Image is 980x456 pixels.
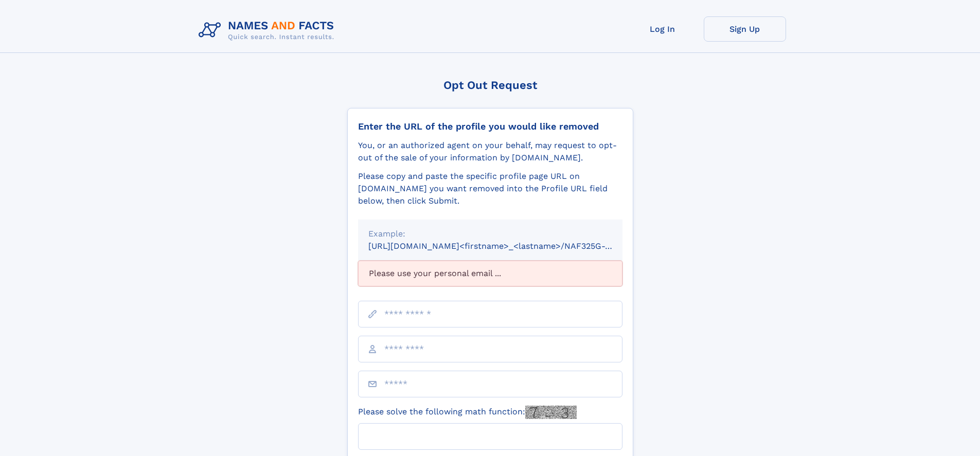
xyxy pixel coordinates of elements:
div: Opt Out Request [347,79,633,92]
div: Example: [368,228,612,240]
div: Please use your personal email ... [358,261,622,286]
label: Please solve the following math function: [358,406,577,419]
div: Enter the URL of the profile you would like removed [358,121,622,132]
div: Please copy and paste the specific profile page URL on [DOMAIN_NAME] you want removed into the Pr... [358,170,622,207]
img: Logo Names and Facts [194,16,343,44]
div: You, or an authorized agent on your behalf, may request to opt-out of the sale of your informatio... [358,139,622,164]
a: Log In [621,16,704,42]
small: [URL][DOMAIN_NAME]<firstname>_<lastname>/NAF325G-xxxxxxxx [368,241,642,251]
a: Sign Up [704,16,786,42]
